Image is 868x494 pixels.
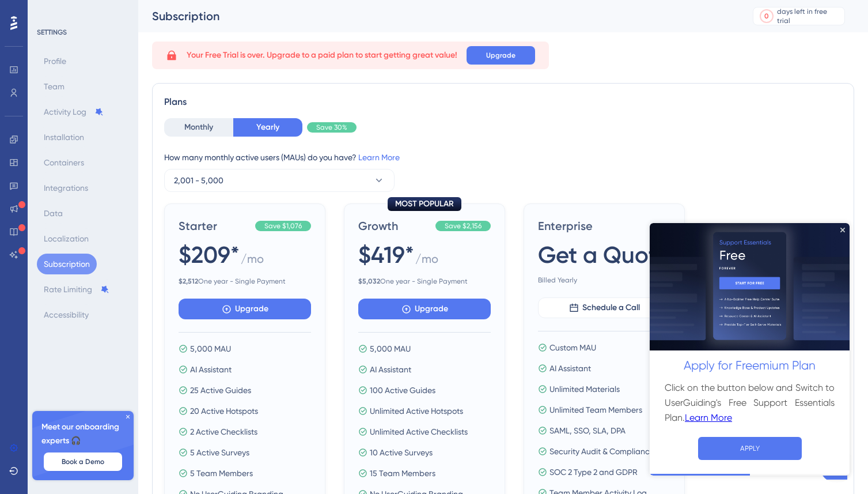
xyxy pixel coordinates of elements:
[358,218,431,234] span: Growth
[48,214,152,237] button: APPLY
[37,279,116,300] button: Rate Limiting
[44,452,122,471] button: Book a Demo
[9,133,191,153] h2: Apply for Freemium Plan
[233,118,302,137] button: Yearly
[549,444,654,458] span: Security Audit & Compliance
[415,302,448,316] span: Upgrade
[179,277,198,285] b: $ 2,512
[37,178,95,198] button: Integrations
[37,203,70,224] button: Data
[549,424,626,438] span: SAML, SSO, SLA, DPA
[37,127,91,148] button: Installation
[190,363,232,376] span: AI Assistant
[191,5,195,9] div: Close Preview
[164,169,395,192] button: 2,001 - 5,000
[358,153,400,162] a: Learn More
[164,118,233,137] button: Monthly
[179,299,311,319] button: Upgrade
[358,277,491,286] span: One year - Single Payment
[549,465,638,479] span: SOC 2 Type 2 and GDPR
[538,276,670,285] span: Billed Yearly
[174,174,223,187] span: 2,001 - 5,000
[388,197,461,211] div: MOST POPULAR
[370,342,411,356] span: 5,000 MAU
[370,383,435,397] span: 100 Active Guides
[370,404,463,418] span: Unlimited Active Hotspots
[190,425,257,439] span: 2 Active Checklists
[190,404,258,418] span: 20 Active Hotspots
[235,302,268,316] span: Upgrade
[764,12,769,21] div: 0
[538,297,670,318] button: Schedule a Call
[549,341,596,355] span: Custom MAU
[37,51,73,71] button: Profile
[164,150,842,164] div: How many monthly active users (MAUs) do you have?
[370,425,468,439] span: Unlimited Active Checklists
[549,361,591,375] span: AI Assistant
[187,48,457,62] span: Your Free Trial is over. Upgrade to a paid plan to start getting great value!
[190,446,249,459] span: 5 Active Surveys
[3,7,24,28] img: launcher-image-alternative-text
[37,28,130,37] div: SETTINGS
[538,239,670,271] span: Get a Quote
[37,254,97,274] button: Subscription
[37,152,91,173] button: Containers
[467,46,535,65] button: Upgrade
[358,277,380,285] b: $ 5,032
[179,239,240,271] span: $209*
[41,420,124,448] span: Meet our onboarding experts 🎧
[62,457,104,466] span: Book a Demo
[179,277,311,286] span: One year - Single Payment
[549,403,642,417] span: Unlimited Team Members
[415,251,438,272] span: / mo
[37,304,96,325] button: Accessibility
[538,218,670,234] span: Enterprise
[37,76,71,97] button: Team
[582,301,640,315] span: Schedule a Call
[264,221,302,231] span: Save $1,076
[190,383,251,397] span: 25 Active Guides
[152,8,724,24] div: Subscription
[15,157,185,202] h3: Click on the button below and Switch to UserGuiding's Free Support Essentials Plan.
[358,239,414,271] span: $419*
[37,101,111,122] button: Activity Log
[241,251,264,272] span: / mo
[549,382,620,396] span: Unlimited Materials
[358,299,491,319] button: Upgrade
[370,466,435,480] span: 15 Team Members
[190,342,231,356] span: 5,000 MAU
[37,228,96,249] button: Localization
[370,363,411,376] span: AI Assistant
[164,95,842,109] div: Plans
[777,7,841,25] div: days left in free trial
[445,221,482,231] span: Save $2,156
[370,446,433,459] span: 10 Active Surveys
[316,123,347,132] span: Save 30%
[35,187,82,202] a: Learn More
[486,51,516,60] span: Upgrade
[190,466,253,480] span: 5 Team Members
[179,218,251,234] span: Starter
